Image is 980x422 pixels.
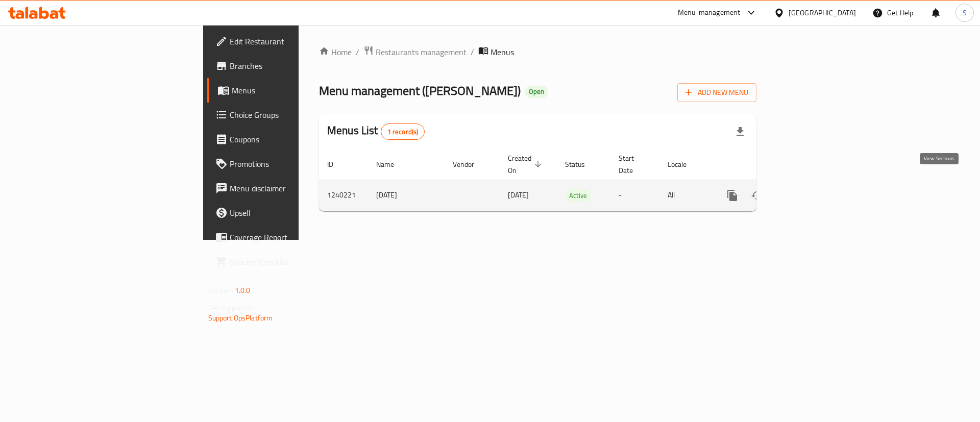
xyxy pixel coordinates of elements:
button: Add New Menu [677,83,756,102]
span: Version: [208,284,233,297]
span: Promotions [230,158,359,170]
span: Vendor [453,158,487,170]
a: Restaurants management [363,45,467,59]
div: Export file [728,119,752,144]
a: Edit Restaurant [207,29,367,54]
a: Upsell [207,201,367,225]
a: Menus [207,78,367,103]
a: Support.OpsPlatform [208,311,273,325]
span: Open [525,87,548,96]
a: Choice Groups [207,103,367,127]
a: Coupons [207,127,367,152]
span: Menu management ( [PERSON_NAME] ) [319,79,521,102]
a: Branches [207,54,367,78]
span: Created On [508,152,545,177]
a: Menu disclaimer [207,176,367,201]
th: Actions [712,149,826,180]
nav: breadcrumb [319,45,756,59]
div: Open [525,86,548,98]
span: Name [376,158,407,170]
span: Choice Groups [230,109,359,121]
li: / [471,46,474,58]
button: Change Status [745,183,769,208]
span: Get support on: [208,301,255,314]
span: ID [327,158,347,170]
span: 1.0.0 [235,284,251,297]
span: Add New Menu [685,86,748,99]
td: [DATE] [368,180,445,211]
a: Grocery Checklist [207,250,367,274]
td: - [610,180,659,211]
span: [DATE] [508,188,529,202]
span: Coverage Report [230,231,359,243]
span: Start Date [619,152,647,177]
div: Total records count [381,123,425,140]
h2: Menus List [327,123,425,140]
span: Coupons [230,133,359,145]
span: Grocery Checklist [230,256,359,268]
td: All [659,180,712,211]
div: [GEOGRAPHIC_DATA] [789,7,856,18]
span: Upsell [230,207,359,219]
span: S [963,7,967,18]
span: Active [565,190,591,202]
a: Coverage Report [207,225,367,250]
span: Restaurants management [376,46,467,58]
a: Promotions [207,152,367,176]
span: Edit Restaurant [230,35,359,47]
span: Menus [491,46,514,58]
span: 1 record(s) [381,127,425,137]
div: Menu-management [678,7,741,19]
span: Locale [668,158,700,170]
span: Menu disclaimer [230,182,359,194]
span: Status [565,158,598,170]
table: enhanced table [319,149,826,211]
button: more [720,183,745,208]
span: Branches [230,60,359,72]
span: Menus [232,84,359,96]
